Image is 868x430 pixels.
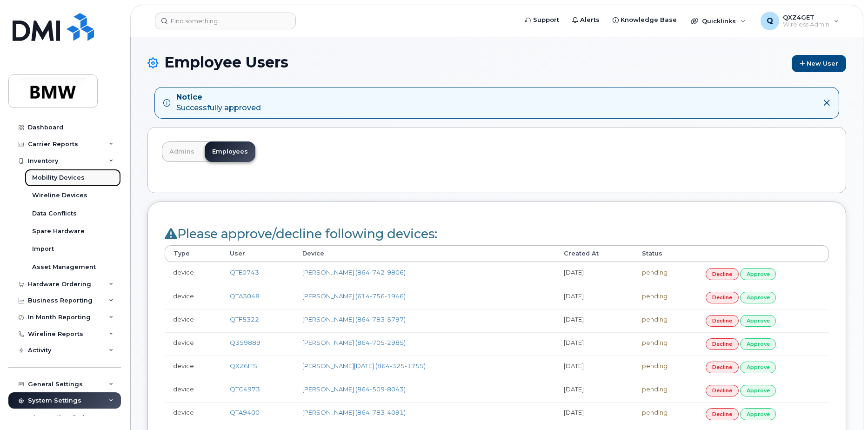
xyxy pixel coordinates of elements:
[230,292,260,300] a: QTA3048
[230,316,259,323] a: QTF5322
[162,141,202,162] a: Admins
[706,315,739,327] a: decline
[555,309,634,332] td: [DATE]
[634,402,697,425] td: pending
[165,227,829,241] h2: Please approve/decline following devices:
[302,409,406,416] a: [PERSON_NAME] (864-783-4091)
[302,292,406,300] a: [PERSON_NAME] (614-756-1946)
[634,309,697,332] td: pending
[165,286,221,309] td: device
[302,269,406,276] a: [PERSON_NAME] (864-742-9806)
[740,408,776,420] a: approve
[176,92,261,114] div: Successfully approved
[706,268,739,280] a: decline
[165,245,221,262] th: Type
[230,339,260,346] a: Q359889
[165,379,221,402] td: device
[165,402,221,425] td: device
[740,292,776,303] a: approve
[634,332,697,356] td: pending
[230,385,260,393] a: QTC4973
[165,332,221,356] td: device
[740,385,776,396] a: approve
[230,409,260,416] a: QTA9400
[302,316,406,323] a: [PERSON_NAME] (864-783-5797)
[706,292,739,303] a: decline
[740,362,776,373] a: approve
[230,362,257,370] a: QXZ6IFS
[555,356,634,379] td: [DATE]
[634,262,697,285] td: pending
[165,262,221,285] td: device
[555,245,634,262] th: Created At
[706,362,739,373] a: decline
[706,338,739,350] a: decline
[302,385,406,393] a: [PERSON_NAME] (864-509-8043)
[555,262,634,285] td: [DATE]
[302,362,426,370] a: [PERSON_NAME][DATE] (864-325-1755)
[706,408,739,420] a: decline
[165,309,221,332] td: device
[634,286,697,309] td: pending
[555,379,634,402] td: [DATE]
[555,332,634,356] td: [DATE]
[302,339,406,346] a: [PERSON_NAME] (864-705-2985)
[147,54,846,72] h1: Employee Users
[221,245,294,262] th: User
[634,245,697,262] th: Status
[555,286,634,309] td: [DATE]
[740,338,776,350] a: approve
[205,141,255,162] a: Employees
[176,92,261,103] strong: Notice
[230,269,259,276] a: QTE0743
[740,268,776,280] a: approve
[555,402,634,425] td: [DATE]
[828,390,861,423] iframe: Messenger Launcher
[634,356,697,379] td: pending
[165,356,221,379] td: device
[740,315,776,327] a: approve
[792,55,846,72] a: New User
[706,385,739,396] a: decline
[634,379,697,402] td: pending
[294,245,555,262] th: Device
